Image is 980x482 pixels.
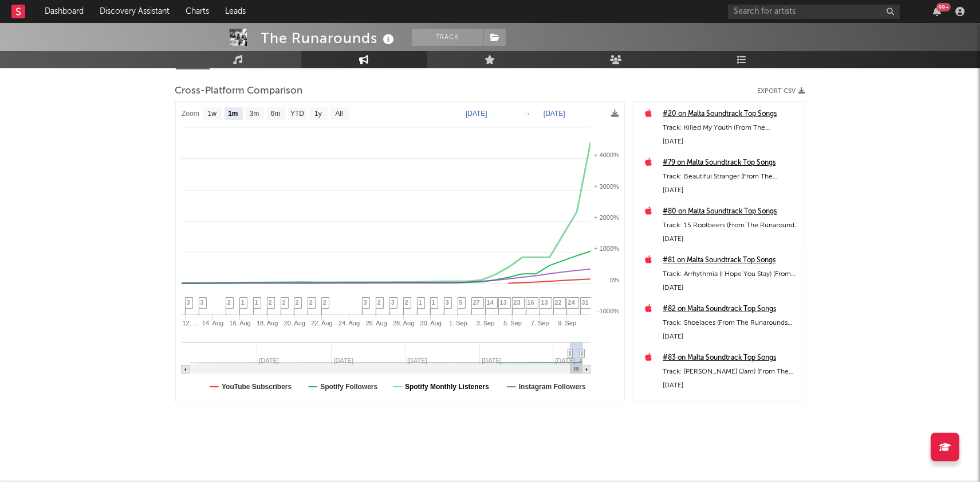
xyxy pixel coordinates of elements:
[405,383,489,391] text: Spotify Monthly Listeners
[420,320,441,326] text: 30. Aug
[182,320,199,326] text: 12. …
[249,110,259,118] text: 3m
[365,320,387,326] text: 26. Aug
[391,299,395,306] span: 3
[257,320,278,326] text: 18. Aug
[524,110,531,118] text: →
[594,214,619,221] text: + 2000%
[663,330,799,344] div: [DATE]
[309,299,313,306] span: 2
[663,135,799,149] div: [DATE]
[528,299,534,306] span: 16
[432,299,435,306] span: 1
[449,320,467,326] text: 1. Sep
[446,299,449,306] span: 3
[323,299,326,306] span: 2
[758,88,805,95] button: Export CSV
[229,320,250,326] text: 16. Aug
[663,205,799,219] a: #80 on Malta Soundtrack Top Songs
[284,320,305,326] text: 20. Aug
[594,183,619,190] text: + 3000%
[663,316,799,330] div: Track: Shoelaces (From The Runarounds Original Series)
[200,299,204,306] span: 3
[663,121,799,135] div: Track: Killed My Youth (From The Runarounds Original Series)
[933,7,941,16] button: 99+
[393,320,414,326] text: 28. Aug
[270,110,280,118] text: 6m
[594,151,619,158] text: + 4000%
[290,110,304,118] text: YTD
[207,110,217,118] text: 1w
[582,299,589,306] span: 31
[202,320,223,326] text: 14. Aug
[227,299,231,306] span: 2
[663,254,799,267] a: #81 on Malta Soundtrack Top Songs
[663,107,799,121] a: #20 on Malta Soundtrack Top Songs
[182,110,199,118] text: Zoom
[222,383,292,391] text: YouTube Subscribers
[412,29,483,46] button: Track
[282,299,286,306] span: 2
[663,379,799,392] div: [DATE]
[459,299,463,306] span: 5
[419,299,422,306] span: 1
[558,320,576,326] text: 9. Sep
[594,245,619,252] text: + 1000%
[241,299,245,306] span: 1
[610,277,619,283] text: 0%
[320,383,377,391] text: Spotify Followers
[175,84,303,98] span: Cross-Platform Comparison
[476,320,494,326] text: 3. Sep
[503,320,522,326] text: 5. Sep
[518,383,585,391] text: Instagram Followers
[544,110,565,118] text: [DATE]
[663,170,799,184] div: Track: Beautiful Stranger (From The Runarounds Original Series)
[728,5,900,19] input: Search for artists
[597,308,619,314] text: -1000%
[473,299,480,306] span: 27
[568,299,575,306] span: 24
[541,299,548,306] span: 13
[364,299,367,306] span: 3
[269,299,272,306] span: 2
[261,29,397,48] div: The Runarounds
[663,400,799,414] a: #84 on Malta Soundtrack Top Songs
[663,302,799,316] a: #82 on Malta Soundtrack Top Songs
[663,156,799,170] a: #79 on Malta Soundtrack Top Songs
[663,351,799,365] a: #83 on Malta Soundtrack Top Songs
[405,299,408,306] span: 2
[663,281,799,295] div: [DATE]
[500,299,507,306] span: 13
[338,320,359,326] text: 24. Aug
[555,299,562,306] span: 22
[377,299,381,306] span: 2
[255,299,258,306] span: 1
[514,299,521,306] span: 23
[663,232,799,246] div: [DATE]
[663,267,799,281] div: Track: Arrhythmia (I Hope You Stay) (From The Runarounds Original Series)
[663,184,799,197] div: [DATE]
[187,299,190,306] span: 3
[335,110,343,118] text: All
[936,3,951,11] div: 99 +
[466,110,487,118] text: [DATE]
[530,320,549,326] text: 7. Sep
[228,110,238,118] text: 1m
[311,320,332,326] text: 22. Aug
[314,110,322,118] text: 1y
[487,299,494,306] span: 14
[296,299,299,306] span: 2
[663,365,799,379] div: Track: [PERSON_NAME] (Jam) (From The Runarounds Original Series)
[663,219,799,232] div: Track: 15 Rootbeers (From The Runarounds Original Series)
